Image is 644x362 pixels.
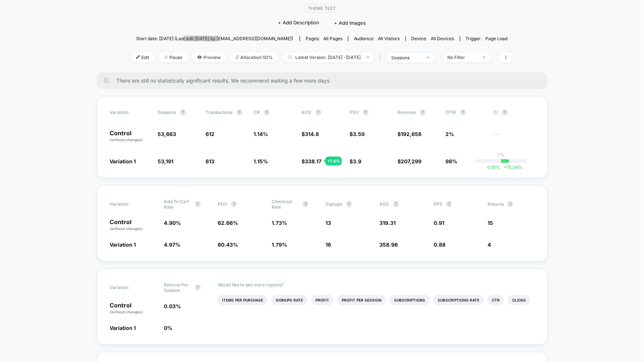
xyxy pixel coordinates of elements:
span: $ [302,158,322,164]
span: Device: [406,36,460,41]
span: Returns Per Session [164,282,191,293]
span: $ [350,158,362,164]
span: Variation [110,199,151,210]
span: 15 [488,220,493,226]
button: ? [346,201,352,207]
span: Checkout Rate [272,199,299,210]
span: Variation 1 [110,325,136,331]
span: Revenue [398,109,416,115]
span: 3.9 [353,158,362,164]
span: Variation 1 [110,158,136,164]
span: 319.31 [380,220,396,226]
button: ? [420,109,426,115]
div: Audience: [354,36,400,41]
span: 338.17 [305,158,322,164]
span: 192,658 [401,131,422,137]
span: 4.97 % [164,241,180,248]
p: Control [110,219,156,232]
span: Add To Cart Rate [164,199,191,210]
span: 1.79 % [272,241,287,248]
span: $ [350,131,365,137]
span: 0.15 % [488,164,500,170]
span: $ [398,131,422,137]
img: edit [136,55,140,59]
button: ? [460,109,466,115]
img: end [483,56,485,58]
span: There are still no statistically significant results. We recommend waiting a few more days [117,77,533,84]
span: ASD [380,201,389,207]
img: end [164,55,168,59]
li: Subscriptions Rate [433,295,484,305]
span: Variation [110,282,151,293]
span: 0.91 [434,220,444,226]
span: 612 [206,131,215,137]
div: + 7.4 % [326,157,342,166]
button: ? [231,201,237,207]
li: Ctr [488,295,504,305]
span: Variation 1 [110,241,136,248]
span: Theme Test [304,4,339,13]
span: AOV [302,109,312,115]
button: ? [180,109,186,115]
span: 62.66 % [218,220,238,226]
li: Clicks [508,295,530,305]
button: ? [195,201,201,207]
img: end [366,56,369,58]
button: ? [303,201,309,207]
span: 53,663 [158,131,176,137]
span: + [504,164,507,170]
span: Pause [159,52,188,62]
span: All Visitors [378,36,400,41]
li: Profit Per Session [337,295,386,305]
span: (without changes) [110,310,143,314]
span: 98% [446,158,458,164]
span: Latest Version: [DATE] - [DATE] [282,52,375,62]
span: Page Load [486,36,508,41]
span: Variation [110,109,151,115]
button: ? [393,201,399,207]
span: 358.96 [380,241,398,248]
span: 3.59 [353,131,365,137]
span: --- [494,132,534,143]
img: end [427,57,429,58]
img: rebalance [236,55,239,59]
span: Signups [326,201,342,207]
span: 0 % [164,325,172,331]
span: $ [302,131,319,137]
span: 1.14 % [254,131,268,137]
li: Subscriptions [390,295,430,305]
span: 1.15 % [254,158,268,164]
span: OTW [446,109,486,115]
button: ? [237,109,242,115]
span: all pages [323,36,342,41]
button: ? [446,201,452,207]
span: 53,191 [158,158,174,164]
div: Trigger: [466,36,508,41]
span: 314.8 [305,131,319,137]
div: No Filter [448,55,477,60]
div: sessions [392,55,421,60]
p: Control [110,130,151,143]
span: 16 [326,241,331,248]
span: 13 [326,220,331,226]
span: all devices [431,36,454,41]
span: CR [254,109,260,115]
span: 4 [488,241,491,248]
span: 15.24 % [500,164,523,170]
button: ? [502,109,508,115]
span: Returns [488,201,504,207]
span: | [378,52,386,63]
p: 0% [497,152,505,157]
span: + Add Images [334,20,366,26]
span: PPS [434,201,442,207]
li: Signups Rate [271,295,307,305]
p: | [500,157,502,163]
span: Allocation: 50% [230,52,279,62]
span: (without changes) [110,226,143,231]
span: Transactions [206,109,233,115]
button: ? [316,109,321,115]
span: 4.90 % [164,220,181,226]
span: Start date: [DATE] (Last edit [DATE] by [EMAIL_ADDRESS][DOMAIN_NAME]) [136,36,293,41]
span: PSV [350,109,359,115]
span: (without changes) [110,138,143,142]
